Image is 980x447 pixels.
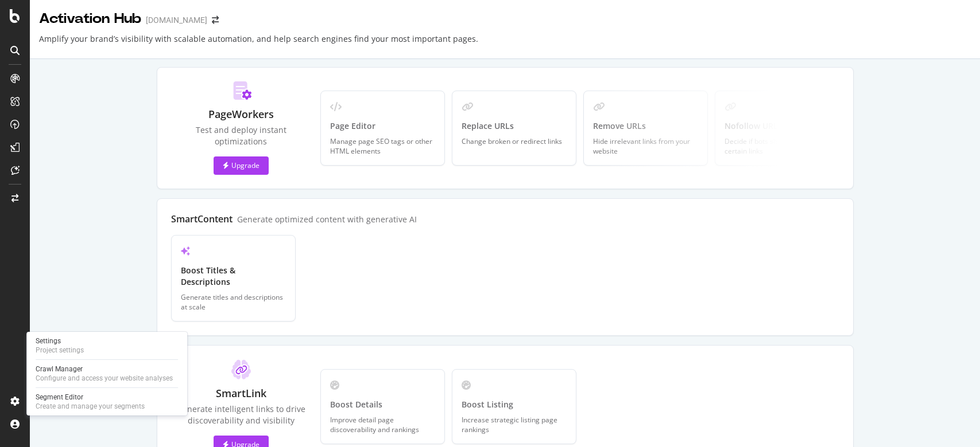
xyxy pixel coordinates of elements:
[171,124,311,147] div: Test and deploy instant optimizations
[212,16,219,24] div: arrow-right-arrow-left
[462,136,567,146] div: Change broken or redirect links
[214,156,269,175] button: Upgrade
[223,160,259,170] div: Upgrade
[181,265,286,288] div: Boost Titles & Descriptions
[237,214,417,225] div: Generate optimized content with generative AI
[330,399,435,410] div: Boost Details
[462,399,567,410] div: Boost Listing
[231,359,251,379] img: ClT5ayua.svg
[36,336,84,346] div: Settings
[31,363,183,384] a: Crawl ManagerConfigure and access your website analyses
[208,107,274,122] div: PageWorkers
[36,393,145,402] div: Segment Editor
[216,386,266,401] div: SmartLink
[462,120,567,132] div: Replace URLs
[31,335,183,356] a: SettingsProject settings
[31,391,183,412] a: Segment EditorCreate and manage your segments
[36,374,173,383] div: Configure and access your website analyses
[181,292,286,312] div: Generate titles and descriptions at scale
[230,81,252,100] img: Do_Km7dJ.svg
[330,120,435,132] div: Page Editor
[146,14,207,26] div: [DOMAIN_NAME]
[171,235,296,321] a: Boost Titles & DescriptionsGenerate titles and descriptions at scale
[330,415,435,434] div: Improve detail page discoverability and rankings
[36,402,145,411] div: Create and manage your segments
[462,415,567,434] div: Increase strategic listing page rankings
[39,9,141,29] div: Activation Hub
[36,346,84,355] div: Project settings
[171,403,311,426] div: Generate intelligent links to drive discoverability and visibility
[36,364,173,374] div: Crawl Manager
[330,136,435,156] div: Manage page SEO tags or other HTML elements
[171,213,233,225] div: SmartContent
[39,33,478,54] div: Amplify your brand’s visibility with scalable automation, and help search engines find your most ...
